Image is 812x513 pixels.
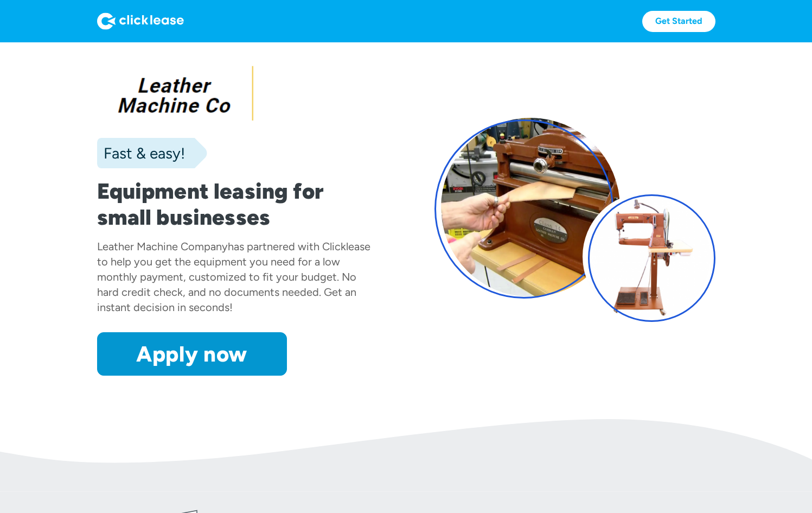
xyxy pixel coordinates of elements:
[97,240,228,253] div: Leather Machine Company
[642,11,715,32] a: Get Started
[97,12,184,30] img: Logo
[97,178,378,230] h1: Equipment leasing for small businesses
[97,240,370,314] div: has partnered with Clicklease to help you get the equipment you need for a low monthly payment, c...
[97,332,287,376] a: Apply now
[97,142,185,164] div: Fast & easy!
